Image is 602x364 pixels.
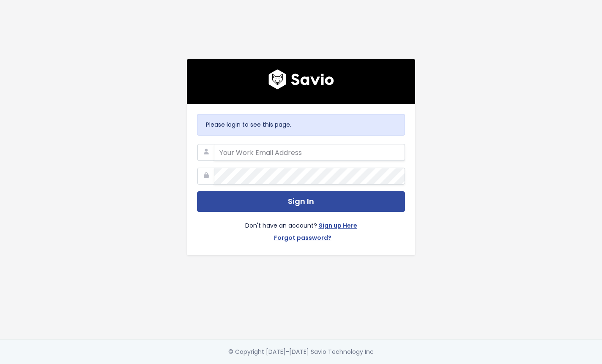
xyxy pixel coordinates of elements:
[214,144,405,161] input: Your Work Email Address
[206,120,396,130] p: Please login to see this page.
[274,233,331,245] a: Forgot password?
[319,220,357,233] a: Sign up Here
[197,212,405,245] div: Don't have an account?
[197,191,405,212] button: Sign In
[268,69,334,90] img: logo600x187.a314fd40982d.png
[228,347,374,357] div: © Copyright [DATE]-[DATE] Savio Technology Inc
